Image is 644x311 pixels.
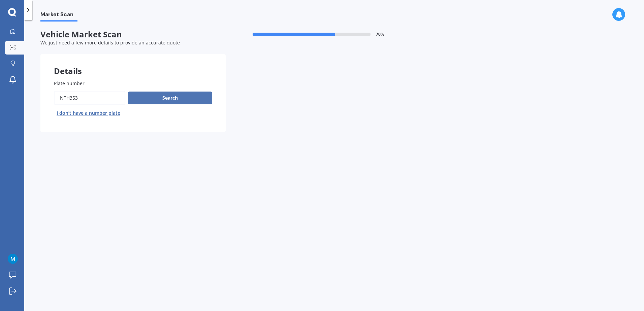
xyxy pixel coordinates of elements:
[40,11,77,20] span: Market Scan
[40,30,226,39] span: Vehicle Market Scan
[54,91,125,105] input: Enter plate number
[128,92,212,104] button: Search
[54,80,85,87] span: Plate number
[8,254,18,264] img: ACg8ocKq4y0MFIiOuCI8xbfFRFRzcyMitbiL2fvjkwJlVuC2asSgvg=s96-c
[376,32,384,37] span: 70 %
[54,108,123,118] button: I don’t have a number plate
[40,54,226,74] div: Details
[40,39,180,46] span: We just need a few more details to provide an accurate quote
